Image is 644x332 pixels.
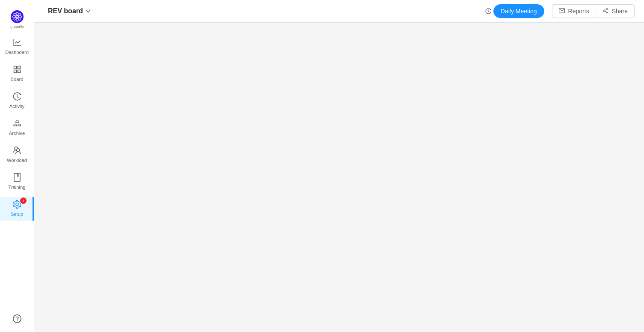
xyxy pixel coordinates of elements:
i: icon: gold [13,119,21,128]
button: icon: mailReports [552,4,596,18]
span: Activity [9,98,24,115]
button: icon: share-altShare [596,4,635,18]
i: icon: down [86,9,91,14]
i: icon: history [485,8,491,14]
a: icon: question-circle [13,314,21,323]
button: Daily Meeting [493,4,544,18]
span: Training [8,179,25,196]
a: Board [13,66,21,83]
i: icon: book [13,173,21,182]
i: icon: history [13,92,21,101]
span: Dashboard [5,44,29,61]
a: Activity [13,93,21,110]
i: icon: appstore [13,65,21,74]
span: Archive [9,125,25,142]
span: Workload [7,152,27,169]
span: Setup [11,206,23,223]
a: Workload [13,147,21,164]
a: icon: settingSetup [13,200,21,218]
i: icon: line-chart [13,38,21,47]
sup: 1 [20,197,27,204]
img: Quantify [11,10,24,23]
a: Dashboard [13,39,21,56]
a: Training [13,173,21,191]
span: Board [11,71,24,88]
span: Quantify [10,25,24,29]
a: Archive [13,120,21,137]
span: REV board [48,4,83,18]
i: icon: setting [13,200,21,209]
i: icon: team [13,146,21,155]
p: 1 [22,197,24,204]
